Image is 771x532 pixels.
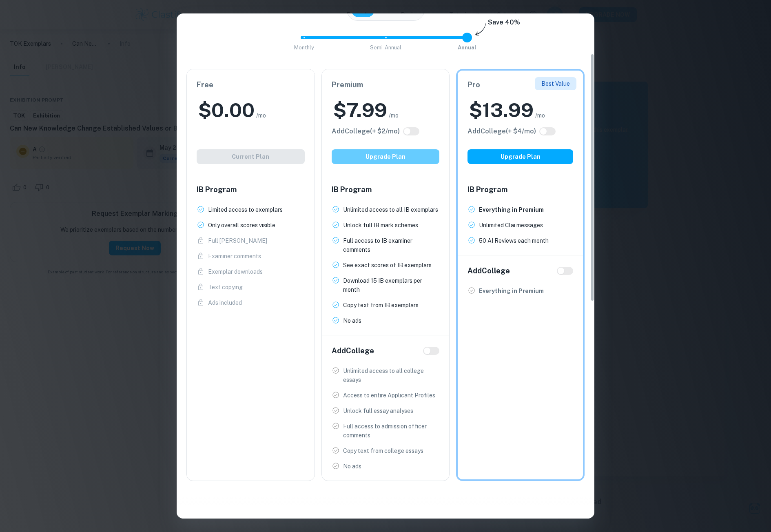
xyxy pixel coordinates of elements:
span: /mo [389,111,399,120]
p: Unlock full IB mark schemes [343,221,418,230]
span: Semi-Annual [370,44,401,51]
p: Everything in Premium [479,286,544,295]
h6: Pro [467,79,573,91]
p: Text copying [208,283,243,292]
p: Unlimited access to all college essays [343,366,440,384]
p: See exact scores of IB exemplars [343,261,432,270]
span: /mo [256,111,266,120]
h4: Others using Clastify Premium & Pro [177,517,594,532]
p: Limited access to exemplars [208,205,283,214]
p: Full access to admission officer comments [343,422,440,440]
p: 50 AI Reviews each month [479,236,549,245]
h6: Click to see all the additional College features. [467,126,536,136]
p: Unlimited access to all IB exemplars [343,205,438,214]
span: Monthly [294,44,314,51]
p: Full [PERSON_NAME] [208,236,267,245]
p: Unlock full essay analyses [343,406,413,415]
h6: IB Program [197,184,305,195]
h2: $ 13.99 [469,97,534,123]
h6: Premium [332,79,440,91]
button: Upgrade Plan [467,149,573,164]
img: subscription-arrow.svg [475,22,486,36]
h6: Add College [467,265,510,277]
span: Annual [458,44,476,51]
h2: $ 7.99 [333,97,387,123]
h6: Free [197,79,305,91]
p: Full access to IB examiner comments [343,236,440,254]
h6: IB Program [467,184,573,195]
p: Examiner comments [208,252,261,261]
p: Copy text from IB exemplars [343,301,419,310]
p: Copy text from college essays [343,446,423,455]
h6: Click to see all the additional College features. [332,126,400,136]
button: Upgrade Plan [332,149,440,164]
p: Everything in Premium [479,205,544,214]
p: Access to entire Applicant Profiles [343,391,435,400]
p: No ads [343,316,361,325]
p: Ads included [208,298,242,307]
p: Exemplar downloads [208,267,263,276]
h6: Add College [332,345,374,357]
p: Unlimited Clai messages [479,221,543,230]
p: No ads [343,462,361,471]
h2: $ 0.00 [198,97,255,123]
p: Best Value [541,79,570,88]
p: Download 15 IB exemplars per month [343,276,440,294]
h6: Save 40% [488,18,520,31]
p: Only overall scores visible [208,221,275,230]
h6: IB Program [332,184,440,195]
span: /mo [535,111,545,120]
